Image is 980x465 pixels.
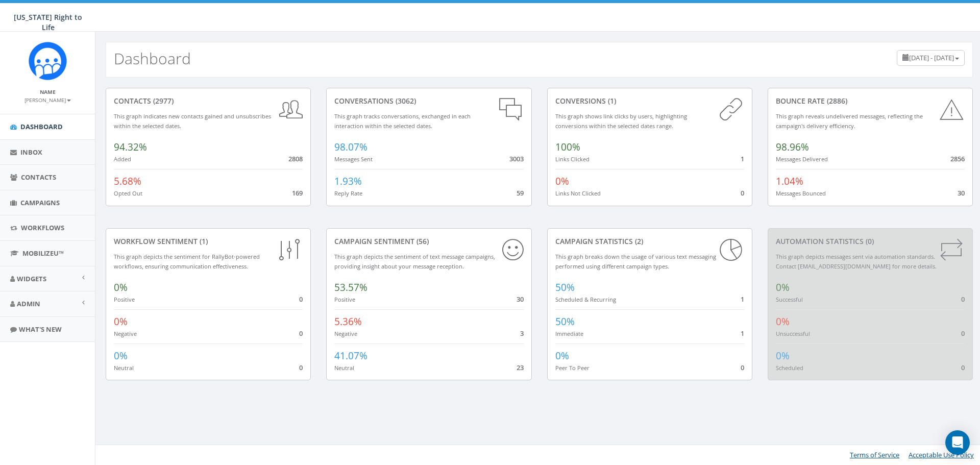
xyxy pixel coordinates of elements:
[555,140,580,154] span: 100%
[825,96,847,106] span: (2886)
[776,296,803,303] small: Successful
[24,96,71,104] small: [PERSON_NAME]
[334,236,523,247] div: Campaign Sentiment
[517,188,524,198] span: 59
[114,349,128,362] span: 0%
[334,349,367,362] span: 41.07%
[909,450,974,459] a: Acceptable Use Policy
[114,175,141,188] span: 5.68%
[555,296,616,303] small: Scheduled & Recurring
[555,155,590,163] small: Links Clicked
[776,330,810,337] small: Unsuccessful
[19,325,62,334] span: What's New
[288,154,303,163] span: 2808
[394,96,416,106] span: (3062)
[776,112,923,130] small: This graph reveals undelivered messages, reflecting the campaign's delivery efficiency.
[741,295,744,304] span: 1
[114,281,128,294] span: 0%
[198,236,208,246] span: (1)
[776,140,809,154] span: 98.96%
[555,330,583,337] small: Immediate
[20,148,42,157] span: Inbox
[555,349,569,362] span: 0%
[292,188,303,198] span: 169
[20,198,60,207] span: Campaigns
[114,96,303,106] div: contacts
[555,281,575,294] span: 50%
[22,249,64,258] span: MobilizeU™
[114,364,134,372] small: Neutral
[114,189,142,197] small: Opted Out
[741,154,744,163] span: 1
[14,12,82,32] span: [US_STATE] Right to Life
[555,253,716,270] small: This graph breaks down the usage of various text messaging performed using different campaign types.
[114,296,135,303] small: Positive
[945,430,970,455] div: Open Intercom Messenger
[299,295,303,304] span: 0
[21,173,56,182] span: Contacts
[520,329,524,338] span: 3
[334,315,362,328] span: 5.36%
[776,96,965,106] div: Bounce Rate
[961,295,965,304] span: 0
[151,96,174,106] span: (2977)
[21,223,64,232] span: Workflows
[776,281,790,294] span: 0%
[864,236,874,246] span: (0)
[555,364,590,372] small: Peer To Peer
[334,296,355,303] small: Positive
[633,236,643,246] span: (2)
[517,363,524,372] span: 23
[114,330,137,337] small: Negative
[29,42,67,80] img: Rally_Corp_Icon.png
[555,96,744,106] div: conversions
[114,112,271,130] small: This graph indicates new contacts gained and unsubscribes within the selected dates.
[958,188,965,198] span: 30
[114,253,260,270] small: This graph depicts the sentiment for RallyBot-powered workflows, ensuring communication effective...
[24,95,71,104] a: [PERSON_NAME]
[299,363,303,372] span: 0
[334,364,354,372] small: Neutral
[334,155,373,163] small: Messages Sent
[776,155,828,163] small: Messages Delivered
[741,188,744,198] span: 0
[776,364,803,372] small: Scheduled
[299,329,303,338] span: 0
[114,155,131,163] small: Added
[509,154,524,163] span: 3003
[17,299,40,308] span: Admin
[776,175,803,188] span: 1.04%
[334,175,362,188] span: 1.93%
[20,122,63,131] span: Dashboard
[555,189,601,197] small: Links Not Clicked
[555,112,687,130] small: This graph shows link clicks by users, highlighting conversions within the selected dates range.
[17,274,46,283] span: Widgets
[114,315,128,328] span: 0%
[334,96,523,106] div: conversations
[850,450,899,459] a: Terms of Service
[114,236,303,247] div: Workflow Sentiment
[334,281,367,294] span: 53.57%
[517,295,524,304] span: 30
[334,253,495,270] small: This graph depicts the sentiment of text message campaigns, providing insight about your message ...
[40,88,56,95] small: Name
[334,330,357,337] small: Negative
[776,349,790,362] span: 0%
[776,189,826,197] small: Messages Bounced
[114,50,191,67] h2: Dashboard
[776,236,965,247] div: Automation Statistics
[555,315,575,328] span: 50%
[114,140,147,154] span: 94.32%
[909,53,954,62] span: [DATE] - [DATE]
[555,175,569,188] span: 0%
[334,140,367,154] span: 98.07%
[334,112,471,130] small: This graph tracks conversations, exchanged in each interaction within the selected dates.
[961,363,965,372] span: 0
[776,253,937,270] small: This graph depicts messages sent via automation standards. Contact [EMAIL_ADDRESS][DOMAIN_NAME] f...
[950,154,965,163] span: 2856
[741,363,744,372] span: 0
[606,96,616,106] span: (1)
[555,236,744,247] div: Campaign Statistics
[741,329,744,338] span: 1
[414,236,429,246] span: (56)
